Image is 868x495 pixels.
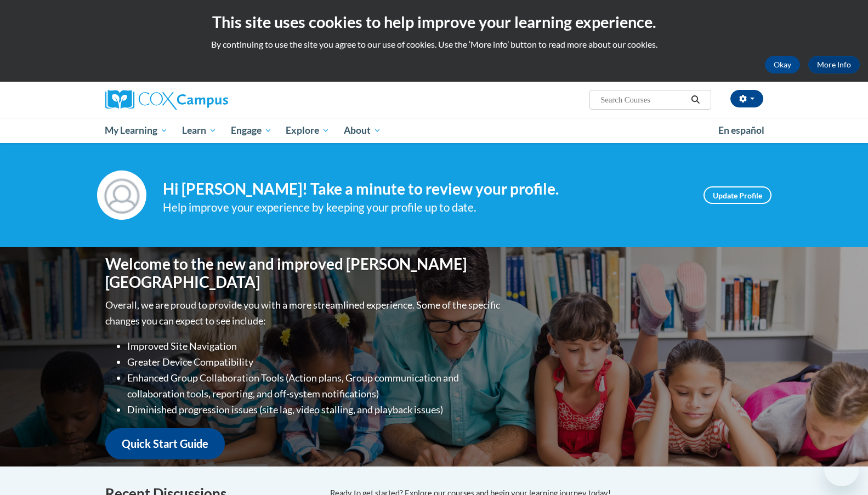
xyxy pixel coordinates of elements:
[105,90,228,110] img: Cox Campus
[127,338,503,354] li: Improved Site Navigation
[344,124,381,137] span: About
[718,124,764,136] span: En español
[8,11,860,33] h2: This site uses cookies to help improve your learning experience.
[286,124,330,137] span: Explore
[105,90,314,110] a: Cox Campus
[127,370,503,402] li: Enhanced Group Collaboration Tools (Action plans, Group communication and collaboration tools, re...
[127,354,503,370] li: Greater Device Compatibility
[224,118,279,143] a: Engage
[824,451,859,486] iframe: Button to launch messaging window
[599,93,687,106] input: Search Courses
[105,297,503,329] p: Overall, we are proud to provide you with a more streamlined experience. Some of the specific cha...
[175,118,224,143] a: Learn
[163,198,687,217] div: Help improve your experience by keeping your profile up to date.
[182,124,217,137] span: Learn
[730,90,763,107] button: Account Settings
[704,186,771,204] a: Update Profile
[231,124,272,137] span: Engage
[127,402,503,418] li: Diminished progression issues (site lag, video stalling, and playback issues)
[163,180,687,198] h4: Hi [PERSON_NAME]! Take a minute to review your profile.
[711,119,771,142] a: En español
[765,56,800,73] button: Okay
[89,118,780,143] div: Main menu
[105,255,503,292] h1: Welcome to the new and improved [PERSON_NAME][GEOGRAPHIC_DATA]
[105,124,168,137] span: My Learning
[279,118,337,143] a: Explore
[687,93,704,106] button: Search
[105,428,225,459] a: Quick Start Guide
[337,118,388,143] a: About
[808,56,860,73] a: More Info
[8,38,860,50] p: By continuing to use the site you agree to our use of cookies. Use the ‘More info’ button to read...
[97,170,146,220] img: Profile Image
[98,118,175,143] a: My Learning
